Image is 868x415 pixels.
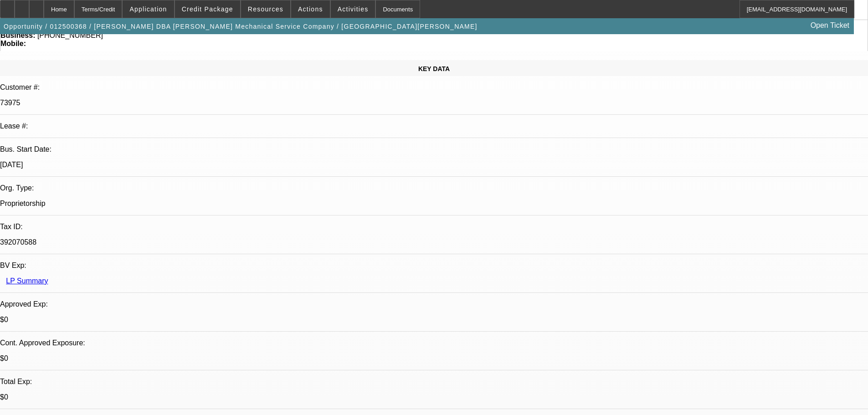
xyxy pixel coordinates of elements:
button: Credit Package [175,0,240,18]
span: Opportunity / 012500368 / [PERSON_NAME] DBA [PERSON_NAME] Mechanical Service Company / [GEOGRAPHI... [4,23,478,30]
button: Resources [241,0,290,18]
span: Credit Package [182,5,233,13]
a: LP Summary [6,277,48,285]
button: Actions [291,0,330,18]
span: Actions [298,5,323,13]
span: KEY DATA [418,65,450,72]
strong: Mobile: [0,40,26,47]
button: Application [123,0,174,18]
span: Resources [248,5,283,13]
button: Activities [331,0,375,18]
a: Open Ticket [807,18,853,33]
span: Application [129,5,167,13]
span: Activities [338,5,369,13]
